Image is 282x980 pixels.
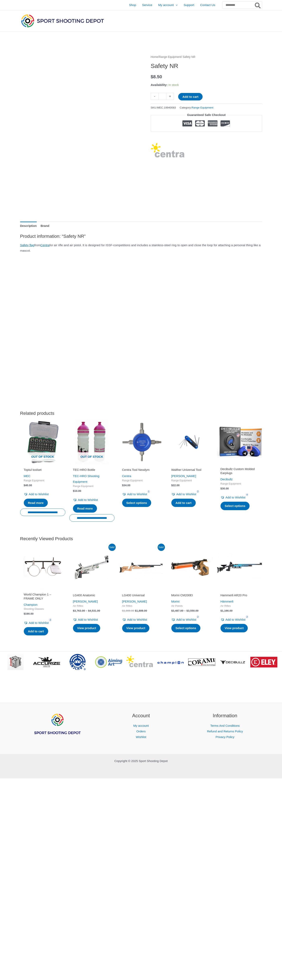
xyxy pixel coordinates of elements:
a: Centra [40,243,49,247]
span: > [276,657,280,661]
bdi: 22.00 [171,484,180,487]
img: LG400 Anatomic [69,545,114,590]
a: [PERSON_NAME] [73,600,98,603]
p: from for air rifle and air pistol. It is designed for ISSF-competitions and includes a stainless-... [20,242,262,254]
span: Air Rifles [73,604,111,608]
input: Product quantity [158,93,166,100]
a: Description [20,222,37,230]
img: Toptul toolset [20,419,65,465]
a: Range Equipment [191,106,213,109]
span: $ [122,484,124,487]
img: WORLD CHAMPION 1 [20,545,65,590]
img: Safety NR [20,178,48,206]
h2: LG400 Anatomic [73,593,111,597]
a: Privacy Policy [215,735,234,739]
a: Morini CM200EI [171,593,209,599]
a: Add to cart: “World Champion 1 - FRAME ONLY” [24,627,48,636]
a: Select options for “LG400 Anatomic” [73,624,100,632]
a: Wishlist [136,735,146,739]
span: Add to Wishlist [29,621,49,624]
a: Add to Wishlist [73,617,98,622]
span: Air Pistols [171,604,209,608]
a: Home [151,55,158,58]
a: Add to Wishlist [122,617,147,622]
h2: Walther Universal Tool [171,468,209,472]
span: $ [221,609,222,612]
span: 2 [196,615,200,618]
a: Centra [151,143,185,159]
bdi: 190.00 [24,612,34,615]
a: [PERSON_NAME] [122,600,147,603]
a: Orders [136,730,146,733]
a: LG400 Universal [122,593,160,599]
iframe: Customer reviews powered by Trustpilot [151,135,262,140]
a: Add to Wishlist [73,497,98,503]
nav: Account [104,723,178,740]
a: Select options for “Decibullz Custom Molded Earplugs” [221,502,250,510]
a: Select options for “Centra Tool Neodym” [122,499,151,507]
img: TEC-HRO Bottle [69,419,114,465]
button: Add to cart [178,93,203,100]
bdi: 3,487.00 [171,609,183,612]
a: Toptul toolset [24,468,62,473]
a: Refund and Returns Policy [207,730,243,733]
legend: Guaranteed Safe Checkout [185,112,227,118]
a: Centra Tool Neodym [122,468,160,473]
p: Copyright © 2025 Sport Shooting Depot [20,758,262,764]
span: $ [24,484,25,487]
span: 1 [147,490,150,493]
span: – [184,609,186,612]
h2: Hammerli AR20 Pro [221,593,258,597]
nav: Breadcrumb [151,54,262,60]
a: Terms And Conditions [210,724,240,727]
span: Add to Wishlist [78,498,98,501]
span: $ [73,489,75,492]
h2: Decibullz Custom Molded Earplugs [221,467,258,475]
span: Add to Wishlist [226,618,246,621]
span: $ [88,609,90,612]
a: Walther Universal Tool [171,468,209,473]
a: Add to Wishlist [171,491,196,497]
a: Read more about “TEC-HRO Bottle” [73,504,97,513]
span: Range Equipment [73,485,111,488]
span: Add to Wishlist [176,618,196,621]
img: Sport Shooting Depot [20,13,105,28]
span: Add to Wishlist [226,496,246,499]
h2: Morini CM200EI [171,593,209,597]
span: $ [73,609,75,612]
a: Select options for “Morini CM200EI” [171,624,201,632]
img: Centra Tool Neodym [119,419,164,465]
span: Sale! [108,544,116,551]
a: Add to Wishlist [221,617,246,622]
span: Range Equipment [122,479,160,482]
a: TEC-HRO Bottle [73,468,111,473]
img: Hämmerli AR20 Pro [217,545,262,590]
span: Air Rifles [122,604,160,608]
span: Air Rifles [221,604,258,608]
a: LG400 Anatomic [73,593,111,599]
span: MEC.19940083 [157,106,176,109]
a: Add to Wishlist [122,491,147,497]
span: Sale! [158,544,165,551]
span: $ [122,609,124,612]
span: Availability: [151,83,168,87]
a: Out of stock [69,419,114,465]
span: $ [171,484,173,487]
h2: Account [104,712,178,719]
bdi: 10.00 [73,489,81,492]
a: Add to Wishlist [24,491,49,497]
a: Safety flag [20,243,34,247]
img: LG400 Universal [119,545,164,590]
a: TEC-HRO Shooting Equipment [73,474,100,483]
a: Morini [171,600,180,603]
h2: World Champion 1 – FRAME ONLY [24,592,62,600]
a: Add to Wishlist [24,620,49,626]
a: View full-screen image gallery [131,57,138,65]
span: Range Equipment [171,479,209,482]
a: [PERSON_NAME] [171,474,196,478]
bdi: 1,989.00 [122,609,134,612]
h2: TEC-HRO Bottle [73,468,111,472]
a: Read more about “Hammerli AR20 Pro” [221,624,248,632]
a: Centra [122,474,131,478]
span: $ [151,74,153,79]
